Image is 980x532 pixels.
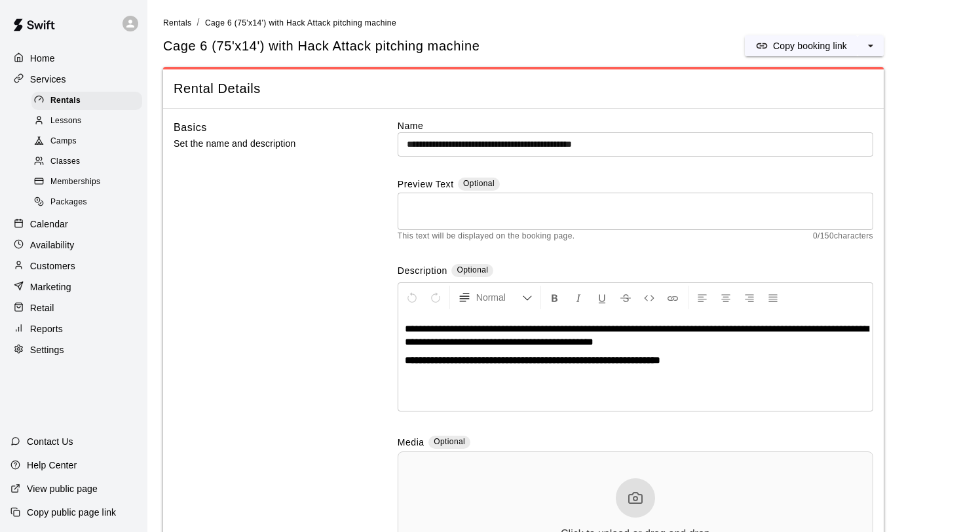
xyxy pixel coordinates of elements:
button: Format Strikethrough [614,286,637,309]
button: Left Align [691,286,713,309]
a: Settings [10,340,137,360]
label: Media [398,436,424,451]
button: Insert Link [662,286,684,309]
a: Marketing [10,277,137,297]
div: Lessons [31,112,142,130]
p: Services [30,73,66,86]
span: Normal [476,291,522,304]
p: Home [30,52,55,65]
button: Formatting Options [453,286,538,309]
div: Classes [31,153,142,171]
p: View public page [27,482,98,495]
button: Insert Code [638,286,660,309]
div: Rentals [31,92,142,110]
a: Packages [31,193,147,213]
button: Justify Align [762,286,784,309]
button: select merge strategy [857,35,884,56]
p: Reports [30,322,63,335]
div: Memberships [31,173,142,191]
a: Availability [10,235,137,255]
a: Services [10,69,137,89]
a: Reports [10,319,137,339]
label: Description [398,264,447,279]
div: split button [745,35,884,56]
a: Customers [10,256,137,276]
button: Format Italics [567,286,590,309]
button: Right Align [738,286,761,309]
a: Calendar [10,214,137,234]
nav: breadcrumb [163,16,964,30]
span: Rentals [50,94,81,107]
a: Rentals [31,90,147,111]
a: Classes [31,152,147,172]
span: Classes [50,155,80,168]
p: Calendar [30,218,68,231]
a: Memberships [31,172,147,193]
button: Redo [424,286,447,309]
button: Format Underline [591,286,613,309]
p: Retail [30,301,54,314]
span: Rental Details [174,80,873,98]
span: 0 / 150 characters [813,230,873,243]
span: Optional [463,179,495,188]
button: Format Bold [544,286,566,309]
p: Marketing [30,280,71,294]
span: Rentals [163,18,192,28]
button: Undo [401,286,423,309]
div: Camps [31,132,142,151]
button: Center Align [715,286,737,309]
span: Cage 6 (75'x14') with Hack Attack pitching machine [205,18,396,28]
div: Packages [31,193,142,212]
h5: Cage 6 (75'x14') with Hack Attack pitching machine [163,37,480,55]
p: Help Center [27,459,77,472]
a: Camps [31,132,147,152]
p: Copy public page link [27,506,116,519]
p: Copy booking link [773,39,847,52]
span: Packages [50,196,87,209]
label: Preview Text [398,178,454,193]
a: Lessons [31,111,147,131]
span: Optional [434,437,465,446]
li: / [197,16,200,29]
p: Settings [30,343,64,356]
p: Set the name and description [174,136,356,152]
a: Rentals [163,17,192,28]
label: Name [398,119,873,132]
a: Home [10,48,137,68]
span: Optional [457,265,488,275]
span: This text will be displayed on the booking page. [398,230,575,243]
a: Retail [10,298,137,318]
button: Copy booking link [745,35,857,56]
span: Lessons [50,115,82,128]
p: Customers [30,259,75,273]
span: Memberships [50,176,100,189]
h6: Basics [174,119,207,136]
p: Availability [30,238,75,252]
span: Camps [50,135,77,148]
p: Contact Us [27,435,73,448]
